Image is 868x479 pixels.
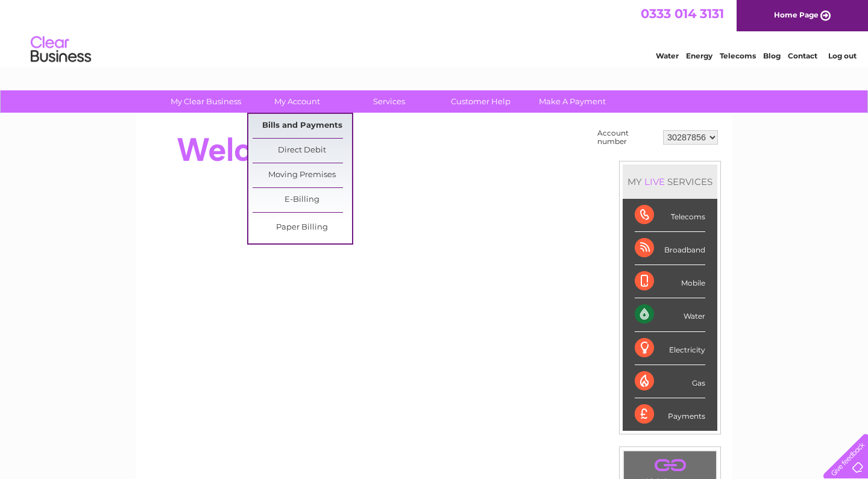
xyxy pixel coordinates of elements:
a: My Account [248,90,347,113]
a: . [627,454,713,475]
a: Moving Premises [253,163,352,187]
div: Clear Business is a trading name of Verastar Limited (registered in [GEOGRAPHIC_DATA] No. 3667643... [150,7,720,58]
a: Customer Help [431,90,530,113]
a: Bills and Payments [253,114,352,138]
a: Water [656,51,679,60]
a: E-Billing [253,188,352,212]
a: Paper Billing [253,216,352,240]
a: Log out [828,51,857,60]
a: Services [339,90,439,113]
div: Broadband [635,232,705,265]
a: Blog [763,51,781,60]
a: 0333 014 3131 [641,6,724,21]
div: Telecoms [635,199,705,232]
a: My Clear Business [156,90,256,113]
a: Energy [686,51,712,60]
div: LIVE [642,176,667,187]
a: Direct Debit [253,139,352,163]
td: Account number [594,126,660,149]
div: Payments [635,398,705,431]
div: Mobile [635,265,705,298]
a: Telecoms [720,51,756,60]
div: Water [635,298,705,331]
div: MY SERVICES [623,164,717,199]
a: Make A Payment [523,90,622,113]
img: logo.png [30,31,92,68]
div: Electricity [635,332,705,365]
div: Gas [635,365,705,398]
a: Contact [788,51,817,60]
